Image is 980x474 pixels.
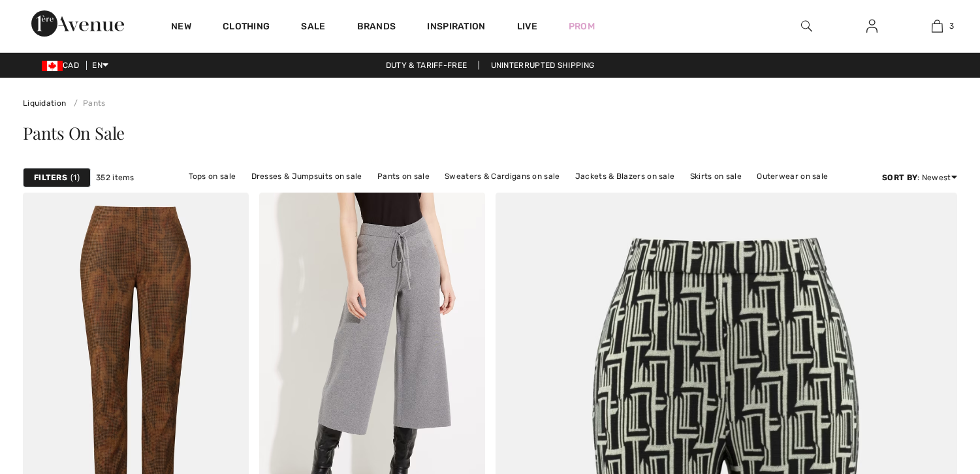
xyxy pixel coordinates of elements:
a: Outerwear on sale [750,168,834,185]
a: Sign In [856,18,888,35]
a: New [171,21,191,35]
span: CAD [42,61,84,70]
span: 1 [71,172,80,183]
a: Prom [569,20,595,33]
a: Brands [357,21,396,35]
a: Tops on sale [182,168,243,185]
a: Sweaters & Cardigans on sale [438,168,566,185]
a: Pants [69,99,106,108]
iframe: Opens a widget where you can find more information [896,376,967,409]
span: 3 [949,20,954,32]
img: 1ère Avenue [31,10,124,37]
a: Pants on sale [371,168,436,185]
a: 3 [905,18,969,34]
a: Live [517,20,537,33]
div: : Newest [882,172,957,183]
span: Pants On Sale [23,121,125,144]
span: Inspiration [427,21,485,35]
span: 352 items [96,172,134,183]
img: Canadian Dollar [42,61,63,71]
a: Liquidation [23,99,66,108]
strong: Filters [34,172,67,183]
strong: Sort By [882,173,917,182]
img: search the website [801,18,812,34]
a: Skirts on sale [684,168,748,185]
a: Clothing [223,21,270,35]
a: Sale [301,21,325,35]
a: Dresses & Jumpsuits on sale [245,168,369,185]
img: My Info [866,18,877,34]
span: EN [92,61,108,70]
a: Jackets & Blazers on sale [569,168,682,185]
img: My Bag [932,18,943,34]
